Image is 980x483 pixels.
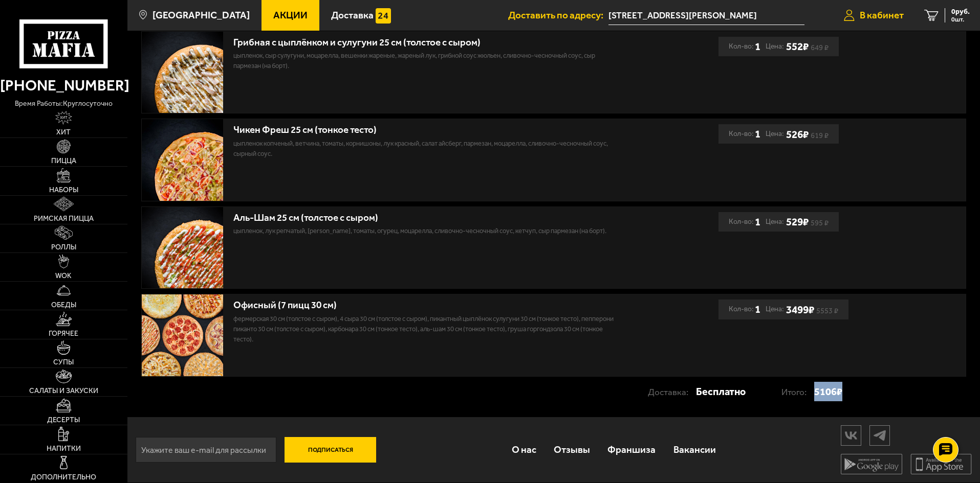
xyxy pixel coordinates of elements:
[508,10,608,20] span: Доставить по адресу:
[233,212,620,224] div: Аль-Шам 25 см (толстое с сыром)
[729,37,760,56] div: Кол-во:
[34,215,94,222] span: Римская пицца
[841,426,861,444] img: vk
[285,437,377,463] button: Подписаться
[755,37,760,56] b: 1
[376,8,391,24] img: 15daf4d41897b9f0e9f617042186c801.svg
[729,212,760,232] div: Кол-во:
[233,51,620,71] p: цыпленок, сыр сулугуни, моцарелла, вешенки жареные, жареный лук, грибной соус Жюльен, сливочно-че...
[860,10,904,20] span: В кабинет
[233,226,620,236] p: цыпленок, лук репчатый, [PERSON_NAME], томаты, огурец, моцарелла, сливочно-чесночный соус, кетчуп...
[811,220,829,225] s: 595 ₽
[951,16,970,22] span: 0 шт.
[608,6,804,25] input: Ваш адрес доставки
[766,300,784,319] span: Цена:
[608,6,804,25] span: Россия, Санкт-Петербург, Владимирский проспект, 23
[766,37,784,56] span: Цена:
[55,272,72,280] span: WOK
[816,308,838,313] s: 5553 ₽
[233,37,620,49] div: Грибная с цыплёнком и сулугуни 25 см (толстое с сыром)
[503,433,545,466] a: О нас
[233,139,620,159] p: цыпленок копченый, ветчина, томаты, корнишоны, лук красный, салат айсберг, пармезан, моцарелла, с...
[729,124,760,144] div: Кол-во:
[31,474,96,481] span: Дополнительно
[755,212,760,232] b: 1
[599,433,664,466] a: Франшиза
[814,382,842,401] strong: 5106 ₽
[786,303,814,316] b: 3499 ₽
[648,382,696,402] p: Доставка:
[729,300,760,319] div: Кол-во:
[47,417,80,424] span: Десерты
[51,244,76,251] span: Роллы
[53,359,74,366] span: Супы
[51,157,76,165] span: Пицца
[233,124,620,136] div: Чикен Фреш 25 см (тонкое тесто)
[755,300,760,319] b: 1
[51,302,76,309] span: Обеды
[545,433,599,466] a: Отзывы
[49,187,78,194] span: Наборы
[786,40,809,53] b: 552 ₽
[136,437,276,463] input: Укажите ваш e-mail для рассылки
[951,8,970,15] span: 0 руб.
[755,124,760,144] b: 1
[29,387,98,395] span: Салаты и закуски
[811,133,829,138] s: 619 ₽
[665,433,725,466] a: Вакансии
[47,445,81,452] span: Напитки
[786,215,809,228] b: 529 ₽
[153,10,250,20] span: [GEOGRAPHIC_DATA]
[696,382,746,401] strong: Бесплатно
[811,45,829,50] s: 649 ₽
[233,300,620,311] div: Офисный (7 пицц 30 см)
[331,10,374,20] span: Доставка
[56,129,71,136] span: Хит
[273,10,308,20] span: Акции
[49,330,78,337] span: Горячее
[233,314,620,344] p: Фермерская 30 см (толстое с сыром), 4 сыра 30 см (толстое с сыром), Пикантный цыплёнок сулугуни 3...
[766,212,784,232] span: Цена:
[870,426,889,444] img: tg
[766,124,784,144] span: Цена:
[786,128,809,141] b: 526 ₽
[781,382,814,402] p: Итого:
